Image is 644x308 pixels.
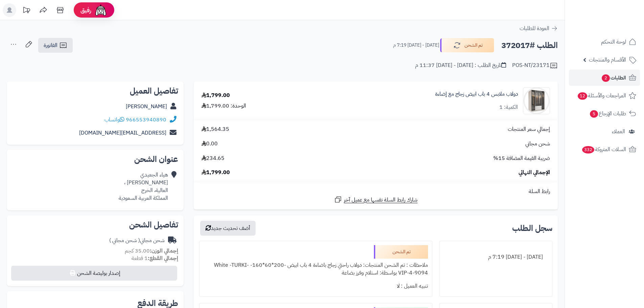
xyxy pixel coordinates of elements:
img: 1742133300-110103010020.1-90x90.jpg [523,87,550,114]
a: السلات المتروكة332 [569,141,640,158]
strong: إجمالي القطع: [148,254,178,262]
a: طلبات الإرجاع5 [569,105,640,122]
span: شحن مجاني [525,140,550,148]
span: المراجعات والأسئلة [577,91,626,100]
span: ضريبة القيمة المضافة 15% [493,155,550,162]
span: لوحة التحكم [601,37,626,47]
a: شارك رابط السلة نفسها مع عميل آخر [334,195,418,204]
div: [DATE] - [DATE] 7:19 م [444,251,548,264]
div: رابط السلة [196,188,555,195]
div: تم الشحن [374,245,428,259]
div: POS-NT/23171 [512,62,558,70]
h2: الطلب #372017 [501,39,558,52]
h2: تفاصيل العميل [12,87,178,95]
span: العملاء [612,127,625,136]
div: تنبيه العميل : لا [204,280,428,293]
a: [EMAIL_ADDRESS][DOMAIN_NAME] [79,129,166,137]
span: 234.65 [201,155,224,162]
div: تاريخ الطلب : [DATE] - [DATE] 11:37 م [415,62,506,69]
small: 35.00 كجم [125,247,178,255]
h3: سجل الطلب [512,224,552,232]
div: هياء الجعيدي [PERSON_NAME] ، العالية، الخرج المملكة العربية السعودية [119,171,168,202]
span: السلات المتروكة [581,145,626,154]
span: إجمالي سعر المنتجات [508,125,550,133]
div: الكمية: 1 [499,103,518,111]
div: شحن مجاني [109,237,165,244]
span: 332 [582,146,594,153]
span: الإجمالي النهائي [519,169,550,176]
a: واتساب [104,116,124,124]
span: ( شحن مجاني ) [109,236,140,244]
h2: تفاصيل الشحن [12,221,178,229]
span: العودة للطلبات [520,24,549,32]
a: دولاب ملابس 4 باب ابيض زجاج مع إضاءة [435,90,518,98]
div: 1,799.00 [201,92,230,99]
img: logo-2.png [598,18,638,32]
h2: عنوان الشحن [12,155,178,163]
span: رفيق [80,6,91,14]
span: 1,564.35 [201,125,229,133]
span: الفاتورة [44,41,57,49]
a: الطلبات2 [569,70,640,86]
a: العودة للطلبات [520,24,558,32]
img: ai-face.png [94,3,108,17]
div: ملاحظات : تم الشحن المنتجات: دولاب راحتي زجاج باضاءة 4 باب ابيض -200*60*160- White -TURKI-VIP-4-9... [204,259,428,280]
small: [DATE] - [DATE] 7:19 م [393,42,439,49]
a: [PERSON_NAME] [126,102,167,111]
span: 5 [590,110,598,118]
span: 12 [578,92,587,100]
button: أضف تحديث جديد [200,221,256,236]
span: 0.00 [201,140,218,148]
a: 966553940890 [126,116,166,124]
a: تحديثات المنصة [18,3,35,19]
button: تم الشحن [440,38,494,52]
a: لوحة التحكم [569,34,640,50]
h2: طريقة الدفع [137,299,178,307]
strong: إجمالي الوزن: [150,247,178,255]
a: الفاتورة [38,38,73,53]
a: العملاء [569,123,640,140]
span: الطلبات [601,73,626,82]
a: المراجعات والأسئلة12 [569,88,640,104]
span: 2 [602,74,610,82]
span: شارك رابط السلة نفسها مع عميل آخر [344,196,418,204]
div: الوحدة: 1,799.00 [201,102,246,110]
button: إصدار بوليصة الشحن [11,266,177,281]
span: 1,799.00 [201,169,230,176]
span: الأقسام والمنتجات [589,55,626,65]
span: طلبات الإرجاع [589,109,626,118]
small: 1 قطعة [132,254,178,262]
